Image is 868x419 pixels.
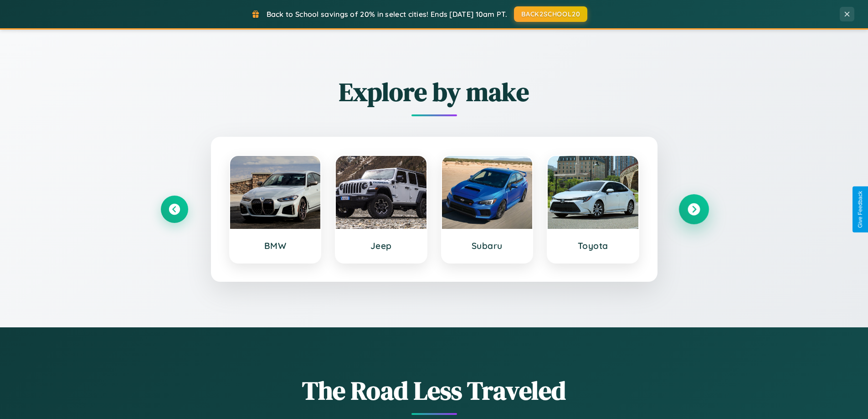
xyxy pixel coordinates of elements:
[451,240,524,251] h3: Subaru
[239,240,312,251] h3: BMW
[267,10,507,19] span: Back to School savings of 20% in select cities! Ends [DATE] 10am PT.
[345,240,417,251] h3: Jeep
[557,240,629,251] h3: Toyota
[161,373,708,408] h1: The Road Less Traveled
[857,191,863,228] div: Give Feedback
[161,74,708,109] h2: Explore by make
[514,6,587,22] button: BACK2SCHOOL20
